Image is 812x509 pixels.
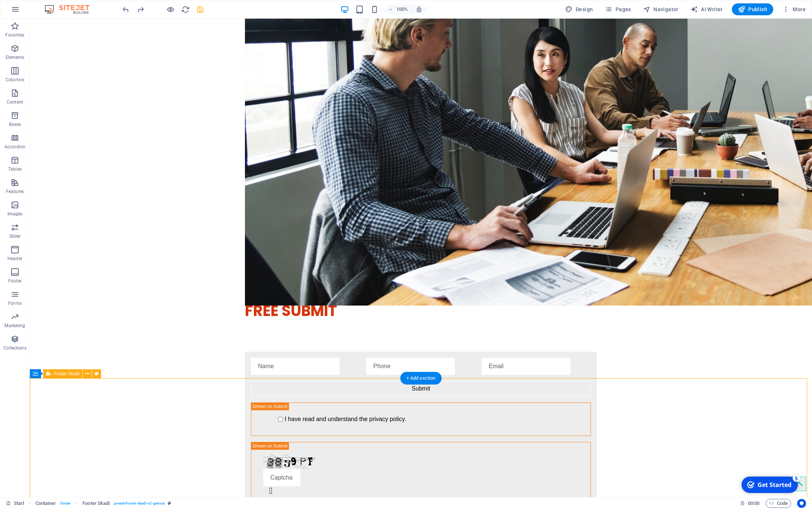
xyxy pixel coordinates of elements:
[121,5,130,14] button: undo
[4,144,25,150] p: Accordion
[5,32,24,38] p: Favorites
[687,3,726,15] button: AI Writer
[8,166,22,172] p: Tables
[6,54,25,60] p: Elements
[562,3,596,15] div: Design (Ctrl+Alt+Y)
[740,499,760,508] h6: Session time
[8,278,22,284] p: Footer
[196,5,205,14] i: Save (Ctrl+S)
[562,3,596,15] button: Design
[753,500,754,506] span: :
[3,345,26,351] p: Collections
[8,300,22,306] p: Forms
[136,5,145,14] button: redo
[4,323,25,329] p: Marketing
[605,6,631,13] span: Pages
[602,3,634,15] button: Pages
[4,3,60,19] div: Get Started 5 items remaining, 0% complete
[168,501,171,505] i: This element is a customizable preset
[136,5,145,14] i: Redo: Change background (Ctrl+Y, ⌘+Y)
[59,499,71,508] span: . footer
[9,121,21,127] p: Boxes
[748,499,759,508] span: 00 00
[782,6,806,13] span: More
[6,499,25,508] a: Start
[181,5,190,14] button: reload
[9,233,21,239] p: Slider
[766,499,791,508] button: Code
[122,5,130,14] i: Undo: fixed ((true, null, null) -> (false, null, null)) (Ctrl+Z)
[43,5,99,14] img: Editor Logo
[400,372,442,385] div: + Add section
[690,6,723,13] span: AI Writer
[738,6,767,13] span: Publish
[416,6,422,13] i: On resize automatically adjust zoom level to fit chosen device.
[779,3,809,15] button: More
[113,499,165,508] span: . preset-footer-skadi-v2-genius
[6,189,24,195] p: Features
[396,5,408,14] h6: 100%
[385,5,412,14] button: 100%
[7,99,23,105] p: Content
[82,499,110,508] span: Click to select. Double-click to edit
[640,3,682,15] button: Navigator
[769,499,788,508] span: Code
[55,1,63,8] div: 5
[54,372,79,376] span: Footer Skadi
[565,6,593,13] span: Design
[35,499,171,508] nav: breadcrumb
[35,499,56,508] span: Click to select. Double-click to edit
[797,499,806,508] button: Usercentrics
[196,5,205,14] button: save
[7,256,22,262] p: Header
[6,77,24,83] p: Columns
[7,211,23,217] p: Images
[732,3,773,15] button: Publish
[20,7,54,15] div: Get Started
[643,6,679,13] span: Navigator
